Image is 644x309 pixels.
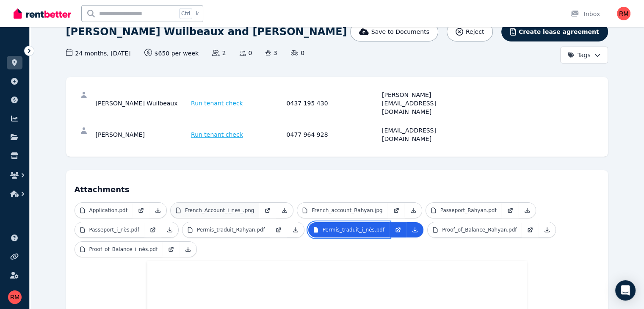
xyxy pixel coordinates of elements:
a: French_Account_i_nes_.png [171,203,260,218]
p: French_Account_i_nes_.png [185,207,254,214]
a: Proof_of_Balance_Rahyan.pdf [428,222,522,237]
a: Open in new Tab [133,203,149,218]
span: Run tenant check [191,130,243,139]
span: 0 [291,49,304,57]
span: 0 [240,49,252,57]
a: Open in new Tab [522,222,539,237]
span: 2 [212,49,226,57]
div: 0477 964 928 [287,126,380,143]
a: Download Attachment [405,203,422,218]
div: [PERSON_NAME][EMAIL_ADDRESS][DOMAIN_NAME] [382,91,475,116]
p: Proof_of_Balance_Rahyan.pdf [442,226,517,233]
a: Download Attachment [276,203,293,218]
img: Rita Manoshina [617,7,630,20]
p: French_account_Rahyan.jpg [312,207,382,214]
a: Passeport_Rahyan.pdf [426,203,502,218]
a: Application.pdf [75,203,133,218]
h1: [PERSON_NAME] Wuilbeaux and [PERSON_NAME] [66,25,347,39]
span: k [196,10,199,17]
span: 3 [265,49,277,57]
img: RentBetter [14,7,71,20]
a: French_account_Rahyan.jpg [297,203,387,218]
span: Run tenant check [191,99,243,108]
div: [PERSON_NAME] [96,126,189,143]
a: Download Attachment [519,203,536,218]
a: Open in new Tab [502,203,519,218]
a: Proof_of_Balance_i_nès.pdf [75,242,163,257]
button: Tags [560,47,608,63]
span: Create lease agreement [519,28,599,36]
div: 0437 195 430 [287,91,380,116]
a: Permis_traduit_i_nès.pdf [308,222,390,237]
p: Permis_traduit_i_nès.pdf [323,226,384,233]
span: Ctrl [179,8,192,19]
p: Proof_of_Balance_i_nès.pdf [89,246,158,253]
h4: Attachments [75,179,600,196]
a: Open in new Tab [270,222,287,237]
a: Open in new Tab [259,203,276,218]
span: Tags [567,51,591,59]
p: Application.pdf [89,207,127,214]
img: Rita Manoshina [8,290,22,304]
a: Open in new Tab [388,203,405,218]
a: Download Attachment [539,222,556,237]
p: Permis_traduit_Rahyan.pdf [197,226,265,233]
div: [PERSON_NAME] Wuilbeaux [96,91,189,116]
a: Download Attachment [287,222,304,237]
a: Open in new Tab [163,242,180,257]
span: $650 per week [144,49,199,58]
a: Open in new Tab [390,222,406,237]
a: Download Attachment [161,222,178,237]
div: Open Intercom Messenger [615,280,636,301]
p: Passeport_i_nès.pdf [89,226,139,233]
span: Reject [466,28,484,36]
button: Reject [447,22,493,41]
a: Permis_traduit_Rahyan.pdf [182,222,270,237]
a: Download Attachment [406,222,423,237]
div: Inbox [570,10,600,18]
span: Save to Documents [371,28,429,36]
p: Passeport_Rahyan.pdf [440,207,497,214]
a: Open in new Tab [144,222,161,237]
button: Create lease agreement [501,22,608,41]
a: Download Attachment [180,242,196,257]
a: Download Attachment [149,203,166,218]
button: Save to Documents [350,22,438,41]
a: Passeport_i_nès.pdf [75,222,144,237]
div: [EMAIL_ADDRESS][DOMAIN_NAME] [382,126,475,143]
span: 24 months , [DATE] [66,49,131,58]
